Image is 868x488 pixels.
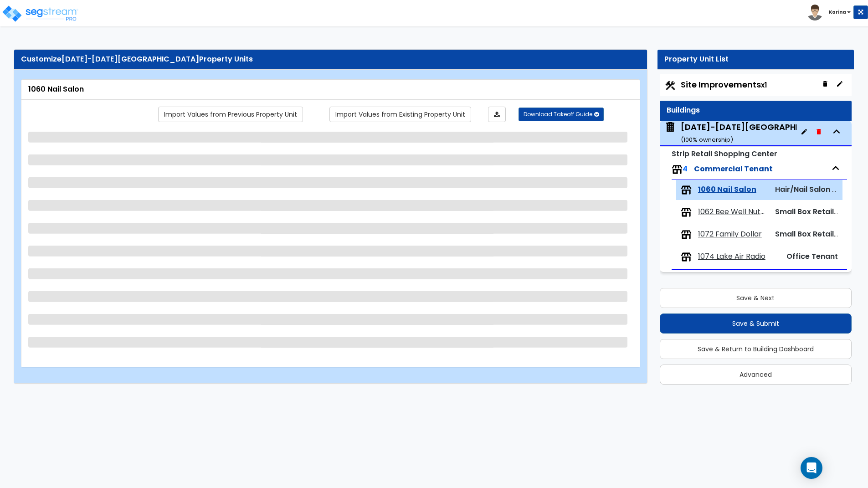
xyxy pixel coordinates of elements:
img: avatar.png [807,5,823,21]
img: tenants.png [681,185,692,195]
span: Office Tenant [786,251,838,262]
small: Strip Retail Shopping Center [672,149,777,159]
small: ( 100 % ownership) [681,135,733,144]
small: x1 [761,80,767,90]
button: Save & Return to Building Dashboard [660,339,852,359]
span: 1060-1074 Riverplace Mall [664,121,797,144]
div: Customize Property Units [21,54,640,65]
div: 1060 Nail Salon [28,84,633,95]
button: Save & Submit [660,313,852,334]
img: tenants.png [681,207,692,218]
span: Site Improvements [681,79,767,90]
button: Download Takeoff Guide [519,108,604,121]
span: 1060 Nail Salon [698,185,756,195]
span: 4 [683,164,688,174]
div: Buildings [667,105,845,116]
span: Small Box Retail Tenant [775,229,862,239]
span: 1062 Bee Well Nutrition [698,207,767,217]
span: Download Takeoff Guide [524,110,592,118]
span: Small Box Retail Tenant [775,206,862,217]
img: building.svg [664,121,676,133]
span: [DATE]-[DATE][GEOGRAPHIC_DATA] [62,54,199,64]
div: Property Unit List [664,54,847,65]
img: Construction.png [664,80,676,92]
a: Import the dynamic attributes value through Excel sheet [488,107,506,122]
span: 1074 Lake Air Radio [698,252,765,262]
button: Advanced [660,365,852,385]
img: tenants.png [681,252,692,262]
a: Import the dynamic attribute values from previous properties. [158,107,303,122]
img: tenants.png [672,164,683,175]
span: Commercial Tenant [694,164,773,174]
img: logo_pro_r.png [1,5,79,23]
b: Karina [829,9,846,15]
img: tenants.png [681,229,692,240]
span: 1072 Family Dollar [698,229,762,240]
a: Import the dynamic attribute values from existing properties. [329,107,471,122]
div: [DATE]-[DATE][GEOGRAPHIC_DATA] [681,121,838,144]
span: Hair/Nail Salon Tenant [775,184,858,195]
button: Save & Next [660,288,852,308]
div: Open Intercom Messenger [801,457,822,479]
